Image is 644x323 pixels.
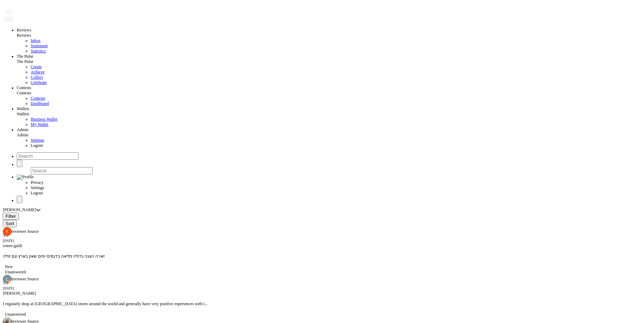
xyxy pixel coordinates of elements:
span: Wallets [17,112,29,116]
img: Reviewer Source [5,229,39,235]
span: I regularly shop at [GEOGRAPHIC_DATA] stores around the world and generally have very positive ex... [3,301,208,306]
span: The Pulse [17,59,34,64]
input: Search [17,152,79,160]
small: [DATE] [3,286,14,290]
button: Filter [3,213,19,220]
a: Dashboard [31,101,49,106]
span: זארה הצגה גדולה מלאה בדגמים יפים שאין בארץ וגם זולה [3,254,105,259]
span: Privacy [31,180,44,185]
a: Statistics [31,49,46,53]
span: Unanswered [3,270,28,275]
img: Profile [17,174,34,180]
a: Collect [31,75,43,80]
span: Settings [31,185,44,190]
a: Achieve [31,70,45,74]
a: Sentiment [31,43,48,48]
span: 5 / 5 [3,233,8,238]
span: 1 / 5 [3,280,8,285]
span: Sort [6,221,14,226]
a: My Wallet [31,122,48,127]
a: Inbox [31,38,40,43]
span: Contests [17,91,31,95]
img: Reviewer Picture [3,227,12,236]
a: Create [31,64,42,69]
span: Admin [17,132,28,137]
a: Reviews [17,28,31,33]
span: Reviews [17,33,31,38]
span: New [3,264,15,270]
a: Celebrate [31,80,47,85]
img: Reviewer Picture [3,275,12,283]
div: Select a location [36,207,41,213]
a: The Pulse [17,54,34,59]
span: [PERSON_NAME] [3,291,36,296]
div: [PERSON_NAME] [3,207,36,213]
a: Business Wallet [31,117,57,122]
small: [DATE] [3,239,14,243]
span: Logout [31,143,43,148]
span: Filter [6,214,16,219]
span: Unanswered [3,312,28,317]
a: Wallets [17,106,29,111]
img: ReviewElf Logo [3,8,15,22]
a: Admin [17,127,28,132]
span: Logout [31,191,43,195]
a: Contests [17,85,31,90]
a: Settings [31,138,44,143]
a: Contests [31,96,45,101]
span: rotem galili [3,243,22,248]
button: Sort [3,220,17,227]
input: Search [31,167,92,174]
img: Reviewer Source [5,277,39,282]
